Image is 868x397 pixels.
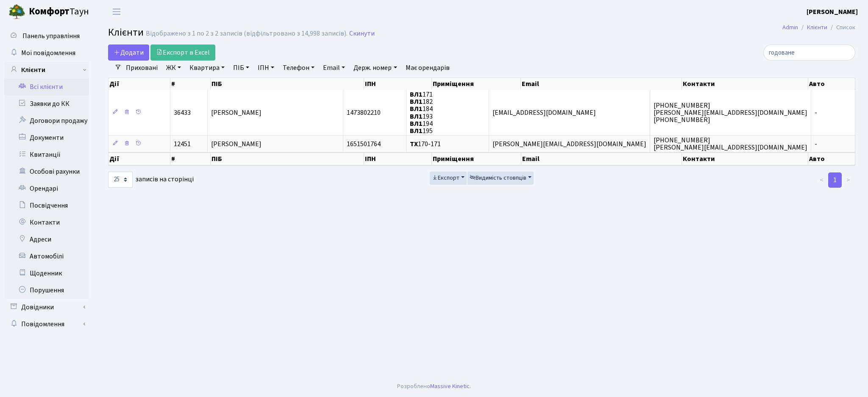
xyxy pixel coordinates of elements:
[230,61,253,75] a: ПІБ
[108,172,133,188] select: записів на сторінці
[410,119,423,128] b: ВЛ1
[211,108,262,117] span: [PERSON_NAME]
[430,382,470,391] a: Massive Kinetic
[682,78,808,90] th: Контакти
[29,5,89,19] span: Таун
[108,153,170,165] th: Дії
[364,78,432,90] th: ІПН
[430,172,467,185] button: Експорт
[770,19,868,36] nav: breadcrumb
[828,172,842,188] a: 1
[4,112,89,129] a: Договори продажу
[170,78,210,90] th: #
[521,78,682,90] th: Email
[410,139,441,149] span: 170-171
[364,153,432,165] th: ІПН
[4,231,89,248] a: Адреси
[4,265,89,282] a: Щоденник
[410,112,423,121] b: ВЛ1
[521,153,682,165] th: Email
[397,382,471,391] div: Розроблено .
[174,139,191,149] span: 12451
[174,108,191,117] span: 36433
[4,180,89,197] a: Орендарі
[654,101,807,125] span: [PHONE_NUMBER] [PERSON_NAME][EMAIL_ADDRESS][DOMAIN_NAME] [PHONE_NUMBER]
[163,61,184,75] a: ЖК
[347,108,381,117] span: 1473802210
[29,5,70,18] b: Комфорт
[4,129,89,146] a: Документи
[815,139,817,149] span: -
[827,23,855,32] li: Список
[410,90,423,99] b: ВЛ1
[807,7,858,17] a: [PERSON_NAME]
[815,108,817,117] span: -
[4,299,89,316] a: Довідники
[402,61,453,75] a: Має орендарів
[492,139,646,149] span: [PERSON_NAME][EMAIL_ADDRESS][DOMAIN_NAME]
[4,78,89,95] a: Всі клієнти
[682,153,808,165] th: Контакти
[467,172,534,185] button: Видимість стовпців
[432,153,521,165] th: Приміщення
[122,61,161,75] a: Приховані
[654,136,807,152] span: [PHONE_NUMBER] [PERSON_NAME][EMAIL_ADDRESS][DOMAIN_NAME]
[763,44,855,61] input: Пошук...
[410,139,418,149] b: ТХ
[22,31,80,41] span: Панель управління
[4,163,89,180] a: Особові рахунки
[347,139,381,149] span: 1651501764
[254,61,278,75] a: ІПН
[410,126,423,136] b: ВЛ1
[350,61,400,75] a: Держ. номер
[106,5,127,19] button: Переключити навігацію
[432,78,521,90] th: Приміщення
[108,78,170,90] th: Дії
[410,90,433,136] span: 171 182 184 193 194 195
[807,23,827,32] a: Клієнти
[150,44,215,61] a: Експорт в Excel
[4,214,89,231] a: Контакти
[492,108,596,117] span: [EMAIL_ADDRESS][DOMAIN_NAME]
[320,61,348,75] a: Email
[108,172,194,188] label: записів на сторінці
[108,25,144,40] span: Клієнти
[146,30,348,38] div: Відображено з 1 по 2 з 2 записів (відфільтровано з 14,998 записів).
[432,174,459,182] span: Експорт
[4,95,89,112] a: Заявки до КК
[4,28,89,44] a: Панель управління
[279,61,318,75] a: Телефон
[211,139,262,149] span: [PERSON_NAME]
[170,153,210,165] th: #
[4,197,89,214] a: Посвідчення
[410,97,423,106] b: ВЛ1
[211,153,364,165] th: ПІБ
[808,153,855,165] th: Авто
[782,23,798,32] a: Admin
[4,44,89,61] a: Мої повідомлення
[186,61,228,75] a: Квартира
[114,48,144,57] span: Додати
[4,316,89,333] a: Повідомлення
[21,48,75,58] span: Мої повідомлення
[410,105,423,114] b: ВЛ1
[470,174,526,182] span: Видимість стовпців
[808,78,855,90] th: Авто
[4,282,89,299] a: Порушення
[8,3,25,20] img: logo.png
[108,44,149,61] a: Додати
[4,61,89,78] a: Клієнти
[211,78,364,90] th: ПІБ
[349,30,375,38] a: Скинути
[4,248,89,265] a: Автомобілі
[4,146,89,163] a: Квитанції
